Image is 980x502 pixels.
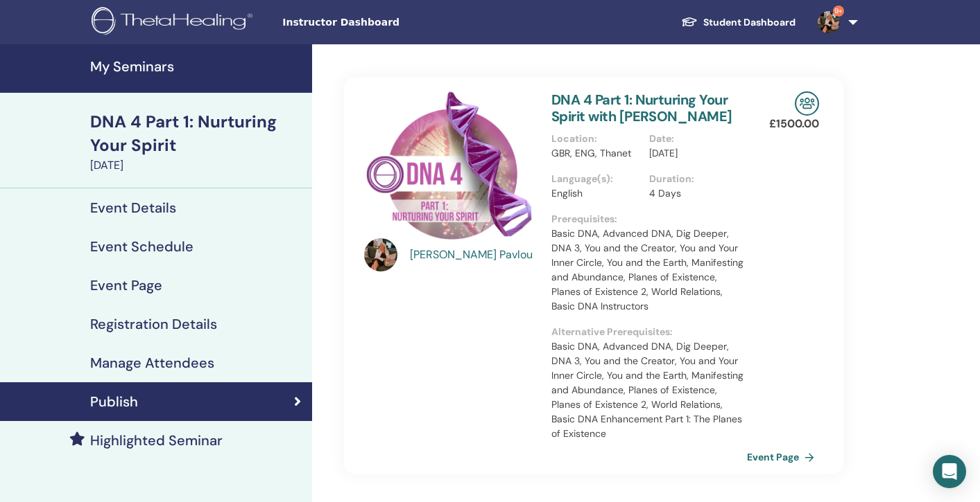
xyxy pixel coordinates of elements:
a: DNA 4 Part 1: Nurturing Your Spirit with [PERSON_NAME] [551,91,732,125]
p: Duration : [649,172,739,186]
img: DNA 4 Part 1: Nurturing Your Spirit [364,91,535,242]
h4: Event Details [90,199,176,216]
div: Open Intercom Messenger [933,455,966,488]
p: 4 Days [649,186,739,201]
h4: Event Page [90,277,162,294]
a: Student Dashboard [670,10,807,35]
a: Event Page [747,447,820,467]
h4: Highlighted Seminar [90,432,223,449]
p: [DATE] [649,146,739,161]
h4: Manage Attendees [90,355,214,371]
h4: Publish [90,393,138,410]
p: Basic DNA, Advanced DNA, Dig Deeper, DNA 3, You and the Creator, You and Your Inner Circle, You a... [551,226,747,314]
p: Prerequisites : [551,212,747,226]
img: logo.png [92,7,257,38]
h4: Event Schedule [90,238,194,255]
p: Alternative Prerequisites : [551,325,747,339]
p: Date : [649,132,739,146]
p: Basic DNA, Advanced DNA, Dig Deeper, DNA 3, You and the Creator, You and Your Inner Circle, You a... [551,339,747,441]
p: £ 1500.00 [769,116,819,132]
a: DNA 4 Part 1: Nurturing Your Spirit[DATE] [82,110,312,174]
span: Instructor Dashboard [282,15,490,30]
img: default.jpg [818,11,840,33]
a: [PERSON_NAME] Pavlou [410,246,538,263]
img: graduation-cap-white.svg [681,16,698,28]
h4: Registration Details [90,316,217,332]
h4: My Seminars [90,58,304,75]
img: default.jpg [364,238,397,271]
img: In-Person Seminar [795,91,819,116]
div: [DATE] [90,157,304,174]
p: Language(s) : [551,172,641,186]
div: DNA 4 Part 1: Nurturing Your Spirit [90,110,304,157]
p: GBR, ENG, Thanet [551,146,641,161]
span: 9+ [833,6,844,17]
p: Location : [551,132,641,146]
p: English [551,186,641,201]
